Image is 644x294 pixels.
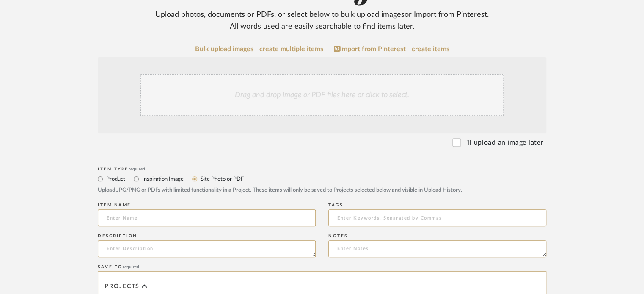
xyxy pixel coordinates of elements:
[195,46,323,53] a: Bulk upload images - create multiple items
[141,174,184,184] label: Inspiration Image
[98,203,316,208] div: Item name
[98,264,546,269] div: Save To
[98,209,316,226] input: Enter Name
[328,203,546,208] div: Tags
[105,174,125,184] label: Product
[328,209,546,226] input: Enter Keywords, Separated by Commas
[334,45,449,53] a: Import from Pinterest - create items
[149,9,495,33] div: Upload photos, documents or PDFs, or select below to bulk upload images or Import from Pinterest ...
[464,137,543,148] label: I'll upload an image later
[129,167,145,171] span: required
[98,186,546,195] div: Upload JPG/PNG or PDFs with limited functionality in a Project. These items will only be saved to...
[200,174,244,184] label: Site Photo or PDF
[98,173,546,184] mat-radio-group: Select item type
[328,234,546,239] div: Notes
[105,283,140,290] span: Projects
[98,167,546,172] div: Item Type
[123,265,139,269] span: required
[98,234,316,239] div: Description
